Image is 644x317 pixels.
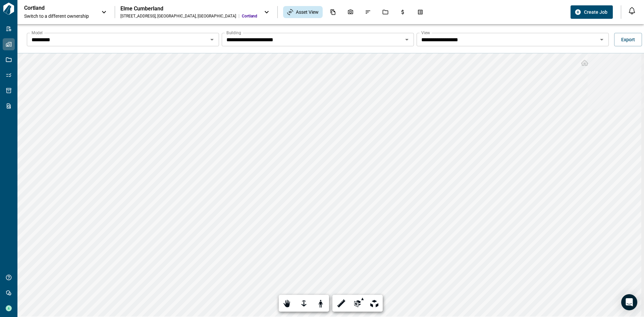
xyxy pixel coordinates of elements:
[396,6,410,18] div: Budgets
[296,9,319,15] span: Asset View
[413,6,427,18] div: Takeoff Center
[584,9,607,15] span: Create Job
[597,35,606,44] button: Open
[24,13,95,19] span: Switch to a different ownership
[361,6,375,18] div: Issues & Info
[226,30,241,36] label: Building
[621,294,637,310] div: Open Intercom Messenger
[283,6,323,18] div: Asset View
[343,6,358,18] div: Photos
[120,5,257,12] div: Elme Cumberland
[32,30,43,36] label: Model
[402,35,412,44] button: Open
[24,5,85,11] p: Cortland
[207,35,217,44] button: Open
[621,36,635,43] span: Export
[378,6,392,18] div: Jobs
[242,13,257,19] span: Cortland
[627,5,637,16] button: Open notification feed
[614,33,642,46] button: Export
[571,5,613,19] button: Create Job
[421,30,430,36] label: View
[120,13,236,19] div: [STREET_ADDRESS] , [GEOGRAPHIC_DATA] , [GEOGRAPHIC_DATA]
[326,6,340,18] div: Documents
